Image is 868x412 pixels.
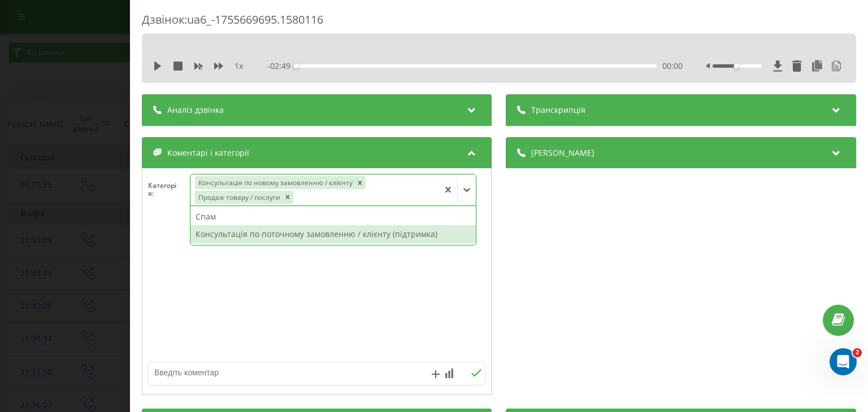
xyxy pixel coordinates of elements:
div: Remove Продаж товару / послуги [282,191,293,204]
iframe: Intercom live chat [830,348,857,375]
div: Продаж товару / послуги [195,191,282,204]
span: 00:00 [662,60,683,72]
h4: Категорія : [148,182,190,198]
span: Транскрипція [532,104,586,116]
div: Консультація по новому замовленню / клієнту [195,176,354,189]
div: Accessibility label [294,64,299,68]
span: Коментарі і категорії [167,147,249,159]
span: 2 [853,348,862,357]
div: Консультація по поточному замовленню / клієнту (підтримка) [191,225,476,243]
span: 1 x [235,60,243,72]
span: Аналіз дзвінка [167,104,224,116]
span: [PERSON_NAME] [532,147,595,159]
span: - 02:49 [268,60,297,72]
div: Спам [191,208,476,226]
div: Remove Консультація по новому замовленню / клієнту [354,176,366,189]
div: Дзвінок : ua6_-1755669695.1580116 [142,12,856,34]
div: Accessibility label [734,64,739,68]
